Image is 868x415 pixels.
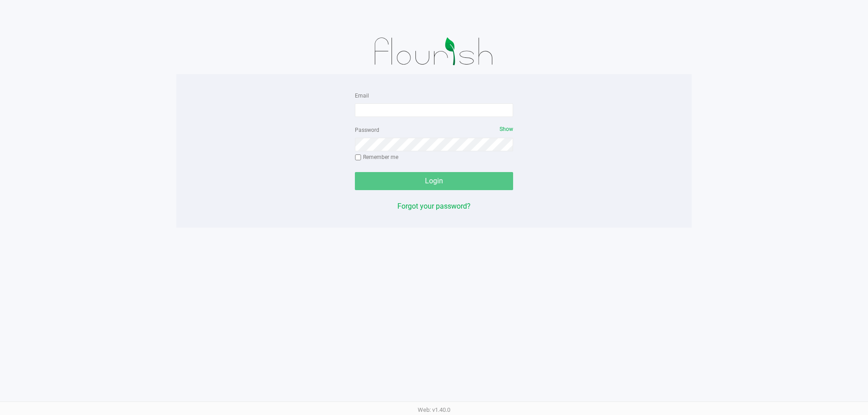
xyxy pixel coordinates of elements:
label: Email [355,92,369,100]
input: Remember me [355,154,361,161]
label: Password [355,126,379,134]
button: Forgot your password? [397,201,471,212]
span: Show [500,126,513,132]
label: Remember me [355,153,398,161]
span: Web: v1.40.0 [418,406,450,413]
